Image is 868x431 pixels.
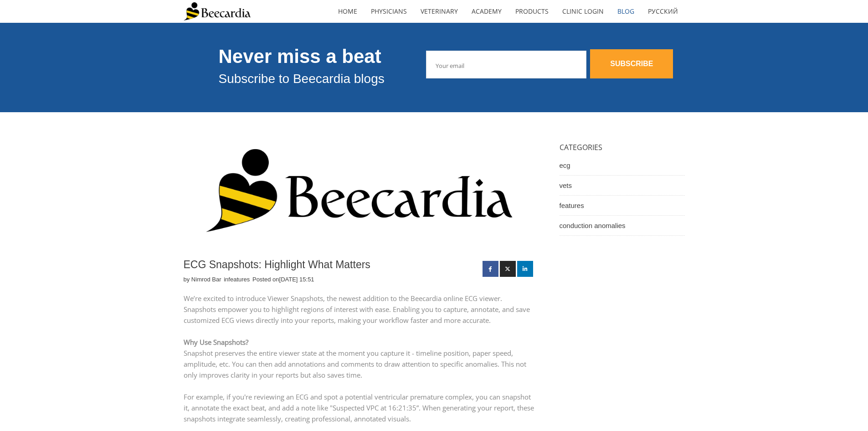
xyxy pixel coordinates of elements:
[426,51,586,78] input: Your email
[184,140,534,250] img: ECG Snapshots: Highlight What Matters
[590,49,673,78] a: SUBSCRIBE
[219,72,385,86] span: Subscribe to Beecardia blogs
[184,391,534,424] p: For example, if you're reviewing an ECG and spot a potential ventricular premature complex, you c...
[279,275,314,284] p: [DATE] 15:51
[228,275,250,284] a: features
[560,216,685,236] a: conduction anomalies
[252,276,314,283] span: Posted on
[560,176,685,196] a: vets
[184,259,478,271] h1: ECG Snapshots: Highlight What Matters
[184,348,534,380] p: Snapshot preserves the entire viewer state at the moment you capture it - timeline position, pape...
[611,1,641,22] a: Blog
[641,1,685,22] a: Русский
[364,1,414,22] a: Physicians
[184,2,251,21] img: Beecardia
[191,275,221,284] a: Nimrod Bar
[331,1,364,22] a: home
[560,142,602,152] span: CATEGORIES
[184,293,534,326] p: We’re excited to introduce Viewer Snapshots, the newest addition to the Beecardia online ECG view...
[465,1,508,22] a: Academy
[224,276,252,283] span: in
[560,156,685,176] a: ecg
[219,46,381,67] span: Never miss a beat
[560,196,685,216] a: features
[184,338,248,347] span: Why Use Snapshots?
[414,1,465,22] a: Veterinary
[508,1,555,22] a: Products
[555,1,611,22] a: Clinic Login
[184,276,223,283] span: by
